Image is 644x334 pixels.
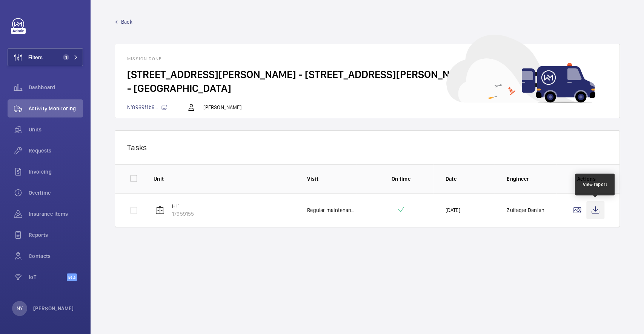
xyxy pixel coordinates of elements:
[507,206,544,214] p: Zulfaqar Danish
[583,181,607,188] div: View report
[29,126,83,133] span: Units
[29,252,83,260] span: Contacts
[154,175,295,183] p: Unit
[307,175,357,183] p: Visit
[568,175,604,183] p: Actions
[29,189,83,197] span: Overtime
[172,210,194,218] p: 17959155
[445,175,495,183] p: Date
[127,56,607,61] h1: Mission done
[121,18,132,26] span: Back
[28,53,43,61] span: Filters
[63,54,69,60] span: 1
[29,273,67,281] span: IoT
[29,168,83,175] span: Invoicing
[172,203,194,210] p: HL1
[307,206,357,214] p: Regular maintenance
[369,175,433,183] p: On time
[507,175,556,183] p: Engineer
[446,35,595,103] img: car delivery
[29,84,83,91] span: Dashboard
[127,104,167,110] span: N°8969f1b9...
[29,231,83,239] span: Reports
[127,143,607,152] p: Tasks
[445,206,460,214] p: [DATE]
[127,67,607,81] h2: [STREET_ADDRESS][PERSON_NAME] - [STREET_ADDRESS][PERSON_NAME]
[29,105,83,112] span: Activity Monitoring
[17,305,23,312] p: NY
[33,305,74,312] p: [PERSON_NAME]
[67,273,77,281] span: Beta
[29,210,83,218] span: Insurance items
[203,104,241,111] p: [PERSON_NAME]
[155,206,164,215] img: elevator.svg
[29,147,83,154] span: Requests
[127,81,607,95] h2: - [GEOGRAPHIC_DATA]
[8,48,83,66] button: Filters1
